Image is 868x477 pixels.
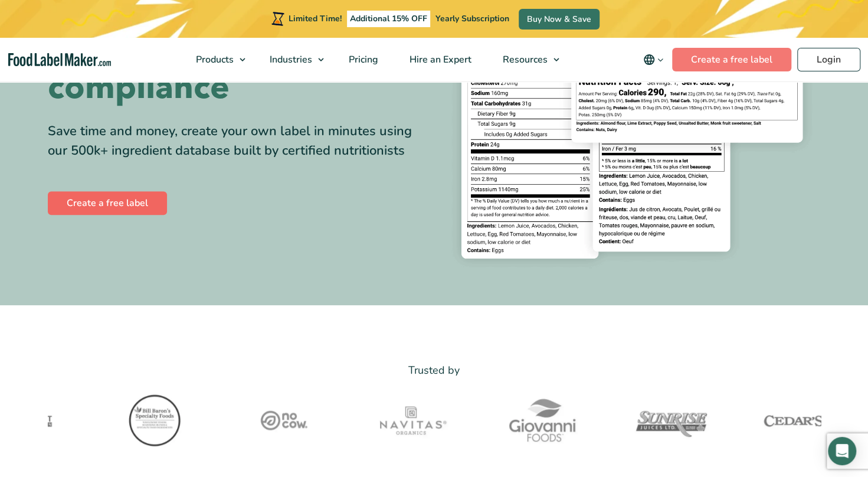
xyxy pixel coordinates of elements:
[394,38,484,81] a: Hire an Expert
[48,362,821,379] p: Trusted by
[519,9,600,30] a: Buy Now & Save
[487,38,565,81] a: Resources
[345,53,379,66] span: Pricing
[289,13,342,24] span: Limited Time!
[499,53,548,66] span: Resources
[48,122,425,161] div: Save time and money, create your own label in minutes using our 500k+ ingredient database built b...
[48,191,167,215] a: Create a free label
[672,48,791,71] a: Create a free label
[333,38,391,81] a: Pricing
[347,11,430,27] span: Additional 15% OFF
[254,38,330,81] a: Industries
[797,48,860,71] a: Login
[266,53,313,66] span: Industries
[828,437,856,465] div: Open Intercom Messenger
[192,53,235,66] span: Products
[181,38,251,81] a: Products
[405,53,472,66] span: Hire an Expert
[435,13,509,24] span: Yearly Subscription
